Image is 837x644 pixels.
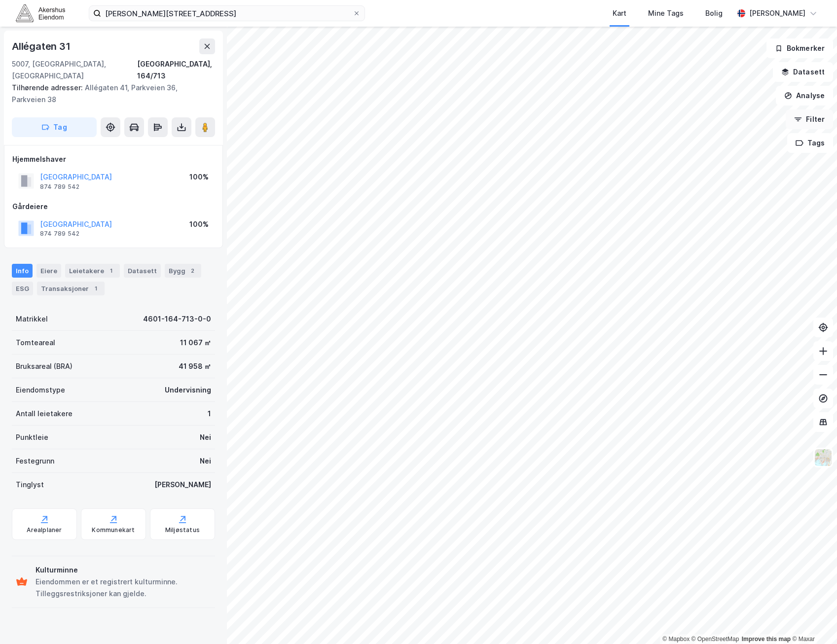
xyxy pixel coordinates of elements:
[189,171,209,183] div: 100%
[16,408,73,420] div: Antall leietakere
[766,38,833,58] button: Bokmerker
[749,7,805,19] div: [PERSON_NAME]
[187,266,197,276] div: 2
[12,201,215,213] div: Gårdeiere
[12,117,97,137] button: Tag
[16,431,48,443] div: Punktleie
[92,526,135,534] div: Kommunekart
[705,7,723,19] div: Bolig
[12,58,137,82] div: 5007, [GEOGRAPHIC_DATA], [GEOGRAPHIC_DATA]
[786,109,833,129] button: Filter
[200,455,211,467] div: Nei
[101,6,353,21] input: Søk på adresse, matrikkel, gårdeiere, leietakere eller personer
[788,597,837,644] div: Kontrollprogram for chat
[16,455,54,467] div: Festegrunn
[36,264,61,278] div: Eiere
[180,337,211,349] div: 11 067 ㎡
[12,38,73,54] div: Allégaten 31
[12,282,33,295] div: ESG
[200,431,211,443] div: Nei
[143,313,211,325] div: 4601-164-713-0-0
[691,636,739,643] a: OpenStreetMap
[36,564,211,576] div: Kulturminne
[165,264,201,278] div: Bygg
[189,218,209,230] div: 100%
[65,264,120,278] div: Leietakere
[12,82,207,106] div: Allégaten 41, Parkveien 36, Parkveien 38
[16,337,55,349] div: Tomteareal
[787,133,833,153] button: Tags
[91,284,101,293] div: 1
[27,526,62,534] div: Arealplaner
[16,360,73,372] div: Bruksareal (BRA)
[165,384,211,396] div: Undervisning
[648,7,684,19] div: Mine Tags
[16,384,65,396] div: Eiendomstype
[154,479,211,491] div: [PERSON_NAME]
[36,576,211,600] div: Eiendommen er et registrert kulturminne. Tilleggsrestriksjoner kan gjelde.
[776,86,833,106] button: Analyse
[16,4,65,22] img: akershus-eiendom-logo.9091f326c980b4bce74ccdd9f866810c.svg
[613,7,626,19] div: Kart
[40,230,79,238] div: 874 789 542
[12,83,85,92] span: Tilhørende adresser:
[165,526,200,534] div: Miljøstatus
[773,62,833,82] button: Datasett
[37,282,105,295] div: Transaksjoner
[742,636,791,643] a: Improve this map
[179,360,211,372] div: 41 958 ㎡
[40,183,79,191] div: 874 789 542
[814,448,833,467] img: Z
[106,266,116,276] div: 1
[788,597,837,644] iframe: Chat Widget
[137,58,215,82] div: [GEOGRAPHIC_DATA], 164/713
[12,153,215,165] div: Hjemmelshaver
[16,313,48,325] div: Matrikkel
[16,479,44,491] div: Tinglyst
[12,264,33,278] div: Info
[124,264,161,278] div: Datasett
[662,636,690,643] a: Mapbox
[208,408,211,420] div: 1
